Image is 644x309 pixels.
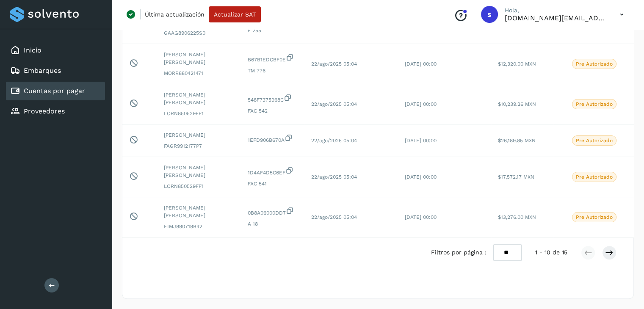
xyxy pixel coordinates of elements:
[164,182,234,190] span: LORN850529FF1
[24,46,41,54] a: Inicio
[24,87,85,95] a: Cuentas por pagar
[24,66,61,74] a: Embarques
[248,67,298,74] span: TM 776
[248,107,298,115] span: FAC 542
[24,107,65,115] a: Proveedores
[405,214,437,220] span: [DATE] 00:00
[248,94,298,104] span: 548F7375968C
[248,53,298,63] span: B67B1EDCBF0E
[498,174,534,180] span: $17,572.17 MXN
[164,110,234,117] span: LORN850529FF1
[311,101,357,107] span: 22/ago/2025 05:04
[164,29,234,37] span: GAAG8906225S0
[164,204,234,219] span: [PERSON_NAME] [PERSON_NAME]
[6,82,105,100] div: Cuentas por pagar
[311,174,357,180] span: 22/ago/2025 05:04
[535,248,567,257] span: 1 - 10 de 15
[405,174,437,180] span: [DATE] 00:00
[498,138,536,143] span: $26,189.85 MXN
[248,134,298,144] span: 1EFD906B670A
[311,138,357,143] span: 22/ago/2025 05:04
[164,51,234,66] span: [PERSON_NAME] [PERSON_NAME]
[576,61,613,67] p: Pre Autorizado
[405,138,437,143] span: [DATE] 00:00
[248,27,298,34] span: F 255
[311,214,357,220] span: 22/ago/2025 05:04
[248,166,298,177] span: 1D4AF4D5C6EF
[6,61,105,80] div: Embarques
[405,101,437,107] span: [DATE] 00:00
[498,214,536,220] span: $13,276.00 MXN
[164,142,234,150] span: FAGR9912177P7
[164,164,234,179] span: [PERSON_NAME] [PERSON_NAME]
[431,248,486,257] span: Filtros por página :
[164,69,234,77] span: MORR880421471
[209,6,261,22] button: Actualizar SAT
[164,91,234,106] span: [PERSON_NAME] [PERSON_NAME]
[6,102,105,121] div: Proveedores
[164,223,234,230] span: EIMJ890719B42
[576,214,613,220] p: Pre Autorizado
[576,101,613,107] p: Pre Autorizado
[405,61,437,67] span: [DATE] 00:00
[498,101,536,107] span: $10,239.26 MXN
[576,138,613,143] p: Pre Autorizado
[576,174,613,180] p: Pre Autorizado
[248,207,298,217] span: 0B8A06000DD7
[214,11,256,17] span: Actualizar SAT
[505,7,606,14] p: Hola,
[248,220,298,228] span: A 18
[145,11,205,18] p: Última actualización
[505,14,606,22] p: solvento.sl@segmail.co
[248,180,298,188] span: FAC 541
[164,131,234,139] span: [PERSON_NAME]
[498,61,536,67] span: $12,320.00 MXN
[6,41,105,60] div: Inicio
[311,61,357,67] span: 22/ago/2025 05:04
